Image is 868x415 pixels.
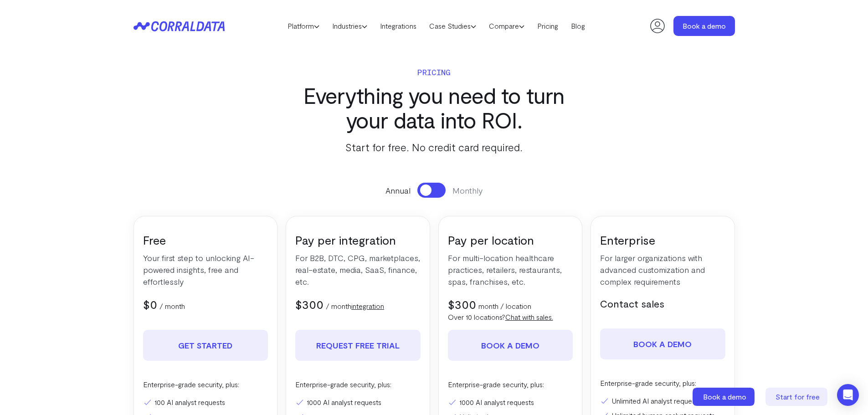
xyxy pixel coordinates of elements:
a: Platform [281,19,326,33]
a: REQUEST FREE TRIAL [295,330,421,361]
h3: Pay per integration [295,232,421,247]
p: For multi-location healthcare practices, retailers, restaurants, spas, franchises, etc. [448,252,573,287]
span: Monthly [452,184,483,196]
h3: Everything you need to turn your data into ROI. [286,83,582,132]
span: Start for free [776,392,820,401]
li: 1000 AI analyst requests [448,397,573,408]
p: month / location [478,301,531,312]
p: Pricing [286,66,582,78]
a: Blog [565,19,591,33]
a: Book a demo [448,330,573,361]
li: Unlimited AI analyst requests [600,395,725,406]
span: $0 [143,297,157,311]
a: Compare [483,19,531,33]
h3: Pay per location [448,232,573,247]
a: Start for free [765,388,829,406]
p: / month [159,301,185,312]
a: integration [351,302,384,310]
p: Enterprise-grade security, plus: [448,379,573,390]
p: Over 10 locations? [448,312,573,323]
a: Chat with sales. [505,313,553,321]
li: 1000 AI analyst requests [295,397,421,408]
a: Get Started [143,330,268,361]
p: Enterprise-grade security, plus: [600,378,725,389]
span: $300 [448,297,476,311]
a: Book a demo [673,16,735,36]
h3: Free [143,232,268,247]
a: Case Studies [423,19,483,33]
p: Start for free. No credit card required. [286,139,582,155]
a: Book a demo [600,328,725,359]
a: Pricing [531,19,565,33]
p: Your first step to unlocking AI-powered insights, free and effortlessly [143,252,268,287]
li: 100 AI analyst requests [143,397,268,408]
h3: Enterprise [600,232,725,247]
a: Integrations [374,19,423,33]
span: Annual [385,184,411,196]
p: For larger organizations with advanced customization and complex requirements [600,252,725,287]
p: Enterprise-grade security, plus: [143,379,268,390]
div: Open Intercom Messenger [837,384,859,406]
p: / month [326,301,384,312]
a: Industries [326,19,374,33]
h5: Contact sales [600,297,725,310]
span: $300 [295,297,324,311]
p: For B2B, DTC, CPG, marketplaces, real-estate, media, SaaS, finance, etc. [295,252,421,287]
a: Book a demo [693,388,756,406]
p: Enterprise-grade security, plus: [295,379,421,390]
span: Book a demo [703,392,746,401]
